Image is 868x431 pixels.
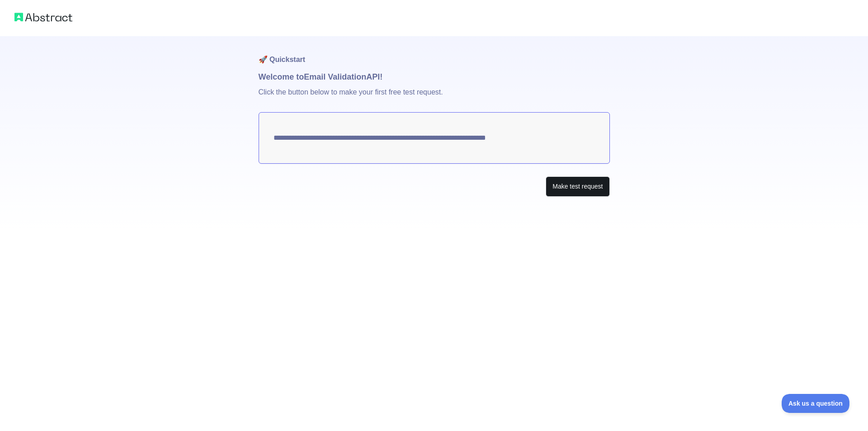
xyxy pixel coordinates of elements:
[546,176,609,197] button: Make test request
[259,83,610,112] p: Click the button below to make your first free test request.
[14,11,72,24] img: Abstract logo
[782,394,850,413] iframe: Toggle Customer Support
[259,36,610,71] h1: 🚀 Quickstart
[259,71,610,83] h1: Welcome to Email Validation API!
